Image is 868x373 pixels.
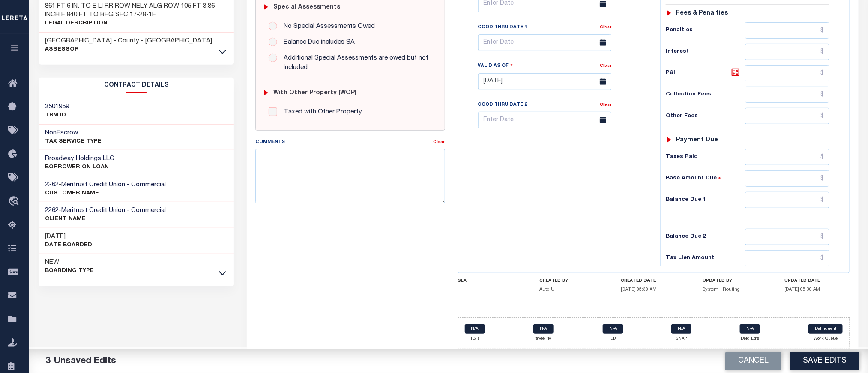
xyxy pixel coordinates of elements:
[745,170,830,187] input: $
[45,357,51,366] span: 3
[45,137,102,146] p: Tax Service Type
[703,278,768,283] h4: UPDATED BY
[784,278,850,283] h4: UPDATED DATE
[740,324,760,334] a: N/A
[45,163,115,172] p: BORROWER ON LOAN
[666,27,745,34] h6: Penalties
[745,87,830,103] input: $
[745,22,830,39] input: $
[600,25,611,30] a: Clear
[45,189,166,198] p: CUSTOMER Name
[533,324,554,334] a: N/A
[600,64,611,68] a: Clear
[745,65,830,81] input: $
[465,336,485,342] p: TBR
[255,139,285,146] label: Comments
[600,103,611,107] a: Clear
[478,112,611,128] input: Enter Date
[539,278,605,283] h4: CREATED BY
[478,73,611,90] input: Enter Date
[45,45,213,54] p: Assessor
[666,113,745,120] h6: Other Fees
[539,287,605,292] h5: Auto-UI
[603,336,623,342] p: LD
[279,107,362,117] label: Taxed with Other Property
[666,233,745,240] h6: Balance Due 2
[478,101,527,109] label: Good Thru Date 2
[45,19,228,28] p: Legal Description
[725,352,781,370] button: Cancel
[8,196,22,207] i: travel_explore
[808,336,843,342] p: Work Queue
[458,287,460,292] span: -
[478,62,513,70] label: Valid as Of
[45,267,94,275] p: Boarding Type
[465,324,485,334] a: N/A
[666,91,745,98] h6: Collection Fees
[45,155,115,163] h3: Broadway Holdings LLC
[45,181,166,189] h3: -
[666,255,745,262] h6: Tax Lien Amount
[666,67,745,79] h6: P&I
[45,129,102,137] h3: NonEscrow
[671,336,691,342] p: SNAP
[790,352,859,370] button: Save Edits
[745,229,830,245] input: $
[676,137,718,144] h6: Payment due
[279,22,375,32] label: No Special Assessments Owed
[745,149,830,165] input: $
[745,250,830,266] input: $
[45,103,69,111] h3: 3501959
[39,78,234,93] h2: CONTRACT details
[62,207,166,214] span: Meritrust Credit Union - Commercial
[784,287,850,292] h5: [DATE] 05:30 AM
[666,48,745,55] h6: Interest
[54,357,116,366] span: Unsaved Edits
[45,111,69,120] p: TBM ID
[45,182,59,188] span: 2262
[745,192,830,208] input: $
[279,54,432,73] label: Additional Special Assessments are owed but not Included
[478,24,527,31] label: Good Thru Date 1
[808,324,843,334] a: Delinquent
[745,44,830,60] input: $
[740,336,760,342] p: Delq Ltrs
[45,207,59,214] span: 2262
[666,197,745,203] h6: Balance Due 1
[45,215,166,224] p: CLIENT Name
[666,175,745,182] h6: Base Amount Due
[666,154,745,161] h6: Taxes Paid
[703,287,768,292] h5: System - Routing
[62,182,166,188] span: Meritrust Credit Union - Commercial
[279,38,355,48] label: Balance Due includes SA
[45,241,93,250] p: Date Boarded
[434,140,445,144] a: Clear
[273,4,340,11] h6: Special Assessments
[45,37,213,45] h3: [GEOGRAPHIC_DATA] - County - [GEOGRAPHIC_DATA]
[671,324,691,334] a: N/A
[603,324,623,334] a: N/A
[45,258,94,267] h3: NEW
[621,278,686,283] h4: CREATED DATE
[478,34,611,51] input: Enter Date
[45,233,93,241] h3: [DATE]
[458,278,523,283] h4: SLA
[533,336,554,342] p: Payee PMT
[676,10,728,17] h6: Fees & Penalties
[621,287,686,292] h5: [DATE] 05:30 AM
[45,206,166,215] h3: -
[745,108,830,124] input: $
[273,90,356,97] h6: with Other Property (WOP)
